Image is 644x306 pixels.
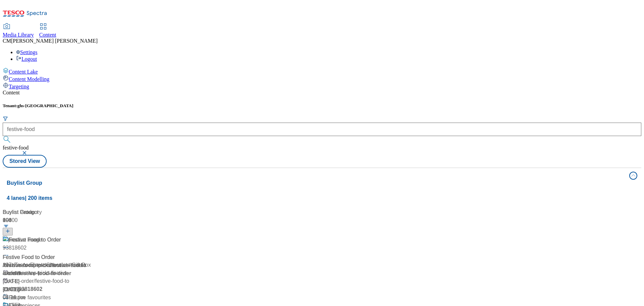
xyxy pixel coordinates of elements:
[3,68,641,75] a: Content Lake
[3,103,641,108] h5: Tenant:
[39,32,56,38] span: Content
[11,38,98,44] span: [PERSON_NAME] [PERSON_NAME]
[9,76,49,82] span: Content Modelling
[9,84,29,89] span: Targeting
[39,24,56,38] a: Content
[3,90,641,96] div: Content
[7,195,52,201] span: 4 lanes | 200 items
[3,116,8,121] svg: Search Filters
[3,24,34,38] a: Media Library
[16,56,37,62] a: Logout
[9,69,38,75] span: Content Lake
[3,38,11,44] span: CM
[3,294,87,302] div: 05:16 pm
[9,236,61,244] div: Festive Food to Order
[3,208,233,216] div: Buylist Product
[3,155,47,168] button: Stored View
[7,179,625,187] h4: Buylist Group
[3,145,29,150] span: festive-food
[17,103,73,108] span: ghs-[GEOGRAPHIC_DATA]
[3,216,87,224] div: 993
[3,168,641,206] button: Buylist Group4 lanes| 200 items
[3,262,50,268] span: / christmas-top-picks
[16,49,38,55] a: Settings
[3,208,87,216] div: Buylist Category
[3,75,641,82] a: Content Modelling
[3,82,641,90] a: Targeting
[3,216,233,224] div: 10000
[3,286,87,294] div: [DATE]
[3,32,34,38] span: Media Library
[3,262,86,276] span: / festive-food-to-order
[3,253,55,261] div: Festive Food to Order
[3,123,641,136] input: Search
[17,270,71,276] span: / festive-food-to-order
